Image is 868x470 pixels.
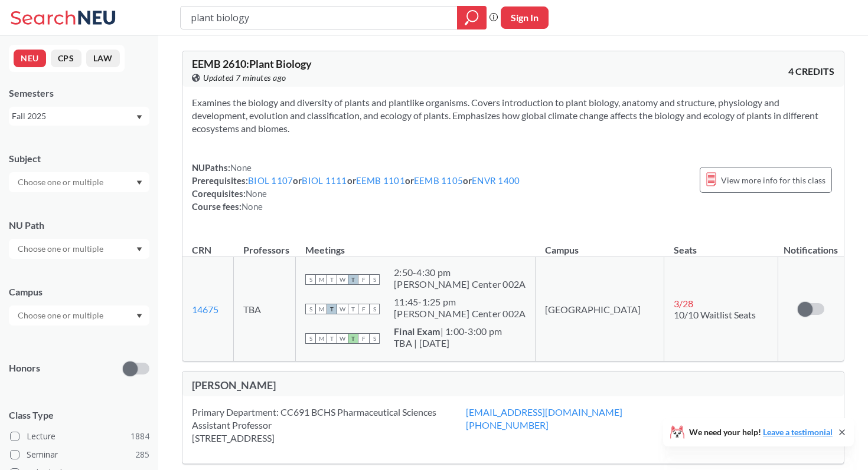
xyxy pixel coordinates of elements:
[466,406,622,418] a: [EMAIL_ADDRESS][DOMAIN_NAME]
[348,304,358,314] span: T
[9,361,40,375] p: Honors
[136,247,142,252] svg: Dropdown arrow
[305,333,316,344] span: S
[190,8,449,28] input: Class, professor, course number, "phrase"
[689,428,833,436] span: We need your help!
[136,314,142,318] svg: Dropdown arrow
[327,333,337,344] span: T
[472,175,520,186] a: ENVR 1400
[136,180,142,185] svg: Dropdown arrow
[316,274,327,285] span: M
[316,333,327,344] span: M
[369,274,380,285] span: S
[501,6,549,29] button: Sign In
[358,274,369,285] span: F
[51,50,81,67] button: CPS
[327,304,337,314] span: T
[9,239,149,259] div: Dropdown arrow
[192,96,834,135] section: Examines the biology and diversity of plants and plantlike organisms. Covers introduction to plan...
[394,308,526,320] div: [PERSON_NAME] Center 002A
[763,427,833,437] a: Leave a testimonial
[457,6,487,29] div: magnifying glass
[14,50,46,67] button: NEU
[305,274,316,285] span: S
[394,296,526,308] div: 11:45 - 1:25 pm
[369,333,380,344] span: S
[192,244,211,257] div: CRN
[135,448,149,461] span: 285
[327,274,337,285] span: T
[664,232,778,257] th: Seats
[358,333,369,344] span: F
[9,285,149,298] div: Campus
[674,309,756,320] span: 10/10 Waitlist Seats
[248,175,293,186] a: BIOL 1107
[242,201,263,212] span: None
[192,304,218,315] a: 14675
[337,274,348,285] span: W
[536,232,664,257] th: Campus
[12,175,111,189] input: Choose one or multiple
[192,379,513,392] div: [PERSON_NAME]
[9,409,149,422] span: Class Type
[9,172,149,192] div: Dropdown arrow
[394,326,502,337] div: | 1:00-3:00 pm
[9,219,149,232] div: NU Path
[337,333,348,344] span: W
[394,337,502,349] div: TBA | [DATE]
[10,447,149,462] label: Seminar
[302,175,347,186] a: BIOL 1111
[394,278,526,290] div: [PERSON_NAME] Center 002A
[466,419,549,430] a: [PHONE_NUMBER]
[369,304,380,314] span: S
[12,110,135,123] div: Fall 2025
[536,257,664,361] td: [GEOGRAPHIC_DATA]
[192,406,466,445] div: Primary Department: CC691 BCHS Pharmaceutical Sciences Assistant Professor [STREET_ADDRESS]
[394,267,526,278] div: 2:50 - 4:30 pm
[721,173,825,188] span: View more info for this class
[337,304,348,314] span: W
[465,9,479,26] svg: magnifying glass
[9,87,149,100] div: Semesters
[788,65,834,78] span: 4 CREDITS
[192,57,312,70] span: EEMB 2610 : Plant Biology
[12,308,111,323] input: Choose one or multiple
[356,175,405,186] a: EEMB 1101
[305,304,316,314] span: S
[348,333,358,344] span: T
[296,232,536,257] th: Meetings
[230,162,252,173] span: None
[136,115,142,120] svg: Dropdown arrow
[674,298,693,309] span: 3 / 28
[778,232,844,257] th: Notifications
[192,161,520,213] div: NUPaths: Prerequisites: or or or or Corequisites: Course fees:
[9,305,149,326] div: Dropdown arrow
[86,50,120,67] button: LAW
[316,304,327,314] span: M
[358,304,369,314] span: F
[203,71,286,84] span: Updated 7 minutes ago
[130,430,149,443] span: 1884
[348,274,358,285] span: T
[246,188,267,199] span: None
[10,429,149,444] label: Lecture
[9,107,149,126] div: Fall 2025Dropdown arrow
[414,175,463,186] a: EEMB 1105
[9,152,149,165] div: Subject
[394,326,440,337] b: Final Exam
[12,242,111,256] input: Choose one or multiple
[234,232,296,257] th: Professors
[234,257,296,361] td: TBA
